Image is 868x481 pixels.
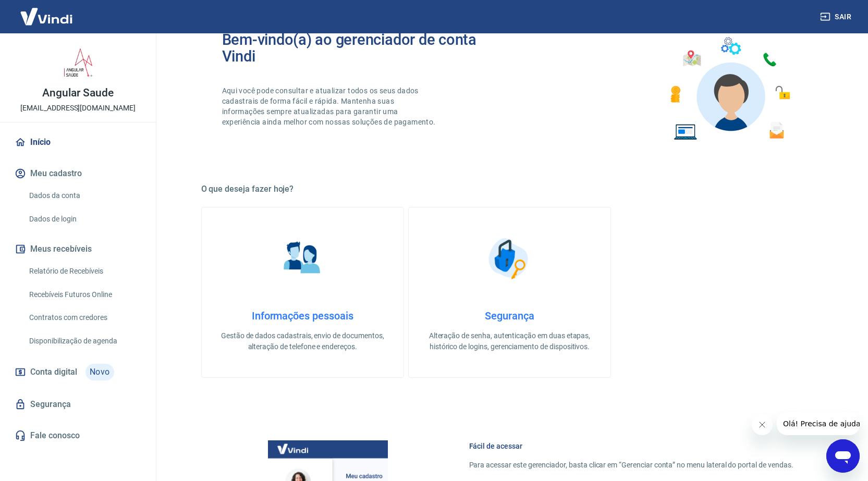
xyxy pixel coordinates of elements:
button: Meu cadastro [13,162,143,185]
a: Segurança [13,393,143,416]
a: Recebíveis Futuros Online [25,284,143,305]
p: Alteração de senha, autenticação em duas etapas, histórico de logins, gerenciamento de dispositivos. [425,330,594,352]
img: Imagem de um avatar masculino com diversos icones exemplificando as funcionalidades do gerenciado... [661,31,798,146]
img: Informações pessoais [276,232,328,285]
button: Meus recebíveis [13,238,143,261]
img: Vindi [13,1,80,32]
p: Gestão de dados cadastrais, envio de documentos, alteração de telefone e endereços. [218,330,387,352]
h2: Bem-vindo(a) ao gerenciador de conta Vindi [222,31,510,65]
a: Relatório de Recebíveis [25,261,143,282]
p: Para acessar este gerenciador, basta clicar em “Gerenciar conta” no menu lateral do portal de ven... [469,460,793,471]
h4: Segurança [425,310,594,322]
p: Angular Saude [42,88,113,98]
img: Segurança [483,232,535,285]
a: Informações pessoaisInformações pessoaisGestão de dados cadastrais, envio de documentos, alteraçã... [201,207,404,378]
h6: Fácil de acessar [469,441,793,451]
iframe: Mensagem da empresa [777,412,860,435]
p: Aqui você pode consultar e atualizar todos os seus dados cadastrais de forma fácil e rápida. Mant... [222,85,438,127]
p: [EMAIL_ADDRESS][DOMAIN_NAME] [20,103,136,114]
a: Dados da conta [25,185,143,206]
h4: Informações pessoais [218,310,387,322]
span: Conta digital [30,365,77,379]
a: Início [13,131,143,154]
a: Dados de login [25,208,143,230]
button: Sair [818,7,855,27]
iframe: Fechar mensagem [752,414,773,435]
a: Conta digitalNovo [13,360,143,385]
iframe: Botão para abrir a janela de mensagens [826,439,860,473]
img: 45a4dbe8-9df9-416d-970c-a854dddb586c.jpeg [57,42,99,83]
h5: O que deseja fazer hoje? [201,184,818,194]
a: Contratos com credores [25,307,143,328]
span: Novo [85,364,114,380]
a: Fale conosco [13,424,143,447]
a: Disponibilização de agenda [25,330,143,352]
a: SegurançaSegurançaAlteração de senha, autenticação em duas etapas, histórico de logins, gerenciam... [408,207,611,378]
span: Olá! Precisa de ajuda? [6,7,88,16]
